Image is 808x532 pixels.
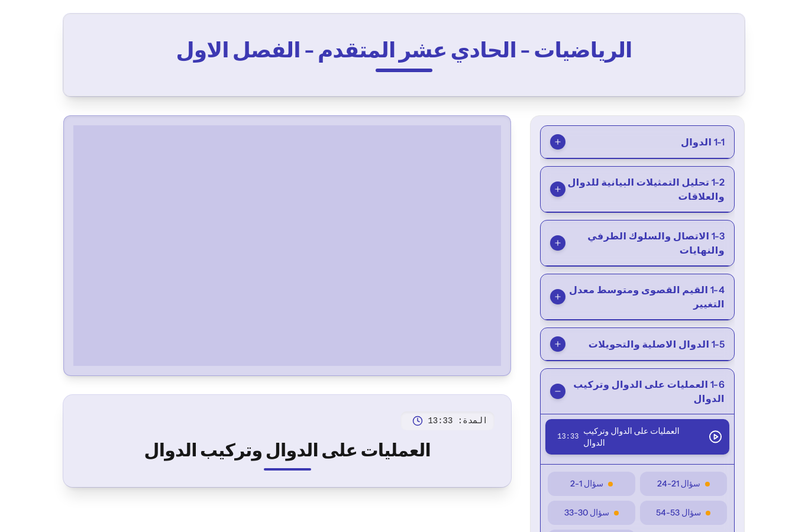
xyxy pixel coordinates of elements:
[570,478,603,490] span: سؤال 1-2
[640,501,727,525] button: سؤال 53-54
[548,501,635,525] button: سؤال 30-33
[541,167,734,212] button: 1-2 تحليل التمثيلات البيانية للدوال والعلاقات
[583,425,699,449] span: العمليات على الدوال وتركيب الدوال
[541,220,734,266] button: 1-3 الاتصال والسلوك الطرفي والنهايات
[552,430,583,444] span: 13 : 33
[657,478,700,490] span: سؤال 21-24
[541,274,734,320] button: 1-4 القيم القصوى ومتوسط معدل التغيير
[565,377,725,406] span: 1-6 العمليات على الدوال وتركيب الدوال
[656,507,701,519] span: سؤال 53-54
[565,229,725,257] span: 1-3 الاتصال والسلوك الطرفي والنهايات
[681,135,725,149] span: 1-1 الدوال
[564,507,609,519] span: سؤال 30-33
[545,419,729,455] button: العمليات على الدوال وتركيب الدوال13:33
[640,472,727,496] button: سؤال 21-24
[541,369,734,414] button: 1-6 العمليات على الدوال وتركيب الدوال
[548,472,635,496] button: سؤال 1-2
[428,415,487,427] span: المدة: 13:33
[589,337,725,351] span: 1-5 الدوال الاصلية والتحويلات
[121,38,687,61] h2: الرياضيات - الحادي عشر المتقدم - الفصل الاول
[541,328,734,361] button: 1-5 الدوال الاصلية والتحويلات
[541,126,734,158] button: 1-1 الدوال
[565,175,725,203] span: 1-2 تحليل التمثيلات البيانية للدوال والعلاقات
[80,440,495,461] h2: العمليات على الدوال وتركيب الدوال
[565,283,725,311] span: 1-4 القيم القصوى ومتوسط معدل التغيير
